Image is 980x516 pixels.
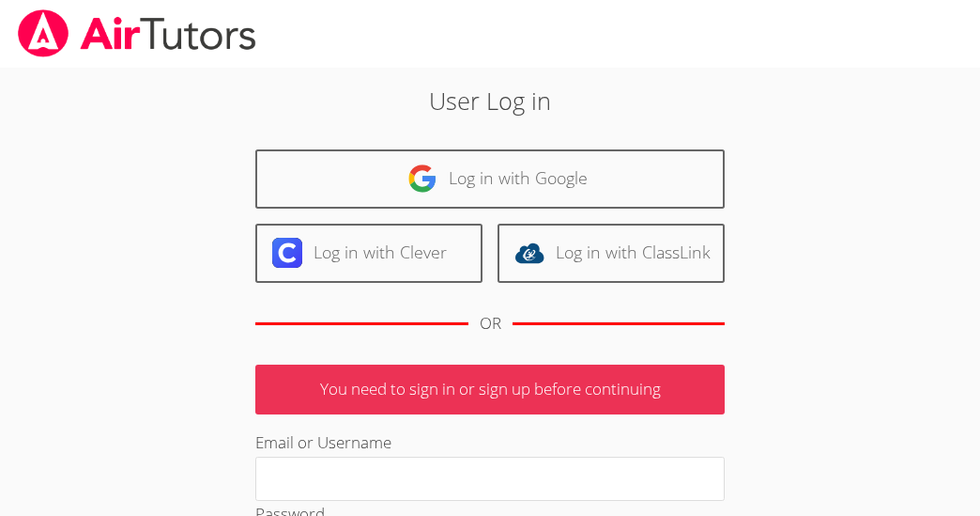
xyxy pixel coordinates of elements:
img: clever-logo-6eab21bc6e7a338710f1a6ff85c0baf02591cd810cc4098c63d3a4b26e2feb20.svg [272,238,302,268]
img: classlink-logo-d6bb404cc1216ec64c9a2012d9dc4662098be43eaf13dc465df04b49fa7ab582.svg [514,238,544,268]
a: Log in with Google [255,149,725,209]
div: OR [480,310,501,337]
label: Email or Username [255,431,391,453]
h2: User Log in [137,83,843,118]
img: google-logo-50288ca7cdecda66e5e0955fdab243c47b7ad437acaf1139b6f446037453330a.svg [407,164,437,194]
p: You need to sign in or sign up before continuing [255,365,725,414]
img: airtutors_banner-c4298cdbf04f3fff15de1276eac7730deb9818008684d7c2e4769d2f7ddbe033.png [16,9,258,57]
a: Log in with Clever [255,224,482,283]
a: Log in with ClassLink [498,224,725,283]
